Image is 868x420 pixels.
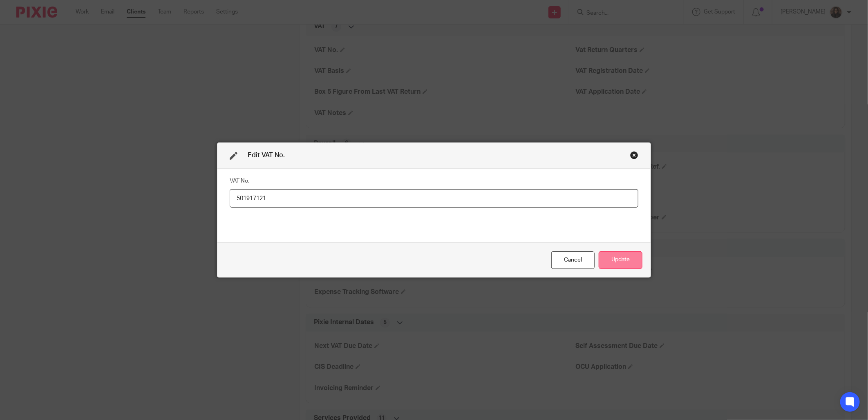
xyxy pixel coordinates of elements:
span: Edit VAT No. [248,152,285,158]
input: VAT No. [230,189,638,208]
div: Close this dialog window [551,251,595,269]
div: Close this dialog window [630,151,638,159]
label: VAT No. [230,177,249,185]
button: Update [599,251,642,269]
